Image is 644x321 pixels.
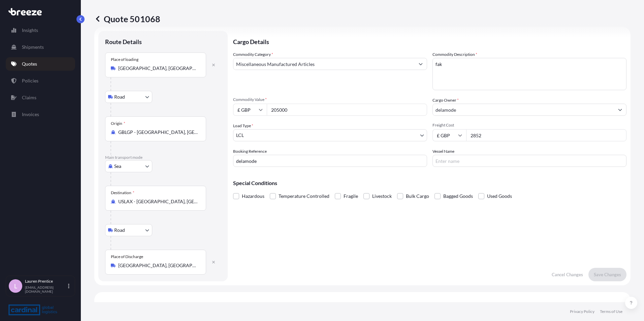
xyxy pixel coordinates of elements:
span: Road [114,227,125,234]
img: organization-logo [8,305,57,315]
textarea: fak [432,58,626,90]
span: L [14,283,17,289]
button: Cancel Changes [546,268,588,281]
input: Place of loading [118,65,198,72]
a: Insights [6,24,75,37]
span: Bulk Cargo [406,191,429,201]
span: Temperature Controlled [279,191,329,201]
p: [EMAIL_ADDRESS][DOMAIN_NAME] [25,285,67,293]
span: Road [114,94,125,100]
span: LCL [236,132,244,139]
p: Quote 501068 [94,13,160,24]
span: Livestock [372,191,392,201]
input: Type amount [267,104,427,116]
label: Cargo Owner [432,97,459,104]
button: Select transport [105,91,152,103]
label: Booking Reference [233,148,267,155]
span: Load Type [233,122,253,129]
a: Shipments [6,40,75,54]
div: Place of loading [111,57,138,62]
button: Select transport [105,224,152,236]
label: Commodity Category [233,51,273,58]
p: Special Conditions [233,180,626,186]
input: Select a commodity type [233,58,415,70]
span: Sea [114,163,121,170]
input: Full name [433,104,614,116]
div: Origin [111,121,125,126]
p: Shipments [22,44,44,50]
div: Place of Discharge [111,254,143,259]
a: Claims [6,91,75,104]
p: Lauren Prentice [25,279,67,284]
label: Vessel Name [432,148,454,155]
span: Hazardous [242,191,264,201]
a: Terms of Use [600,309,622,314]
p: Claims [22,94,36,101]
a: Invoices [6,108,75,121]
span: Used Goods [487,191,512,201]
input: Origin [118,129,198,136]
p: Invoices [22,111,39,118]
div: Destination [111,190,134,195]
button: Save Changes [588,268,626,281]
input: Place of Discharge [118,262,198,269]
p: Cargo Details [233,31,626,51]
input: Your internal reference [233,155,427,167]
p: Main transport mode [105,155,221,160]
button: LCL [233,129,427,141]
p: Policies [22,77,38,84]
p: Cancel Changes [552,271,583,278]
p: Route Details [105,38,142,46]
a: Quotes [6,57,75,71]
a: Privacy Policy [570,309,594,314]
span: Freight Cost [432,122,626,128]
p: Quotes [22,61,37,67]
input: Enter amount [466,129,626,141]
button: Select transport [105,160,152,172]
button: Show suggestions [415,58,427,70]
span: Fragile [344,191,358,201]
a: Policies [6,74,75,87]
input: Enter name [432,155,626,167]
button: Show suggestions [614,104,626,116]
label: Commodity Description [432,51,477,58]
p: Save Changes [594,271,621,278]
span: Bagged Goods [443,191,473,201]
span: Commodity Value [233,97,427,102]
input: Destination [118,198,198,205]
p: Insights [22,27,38,34]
